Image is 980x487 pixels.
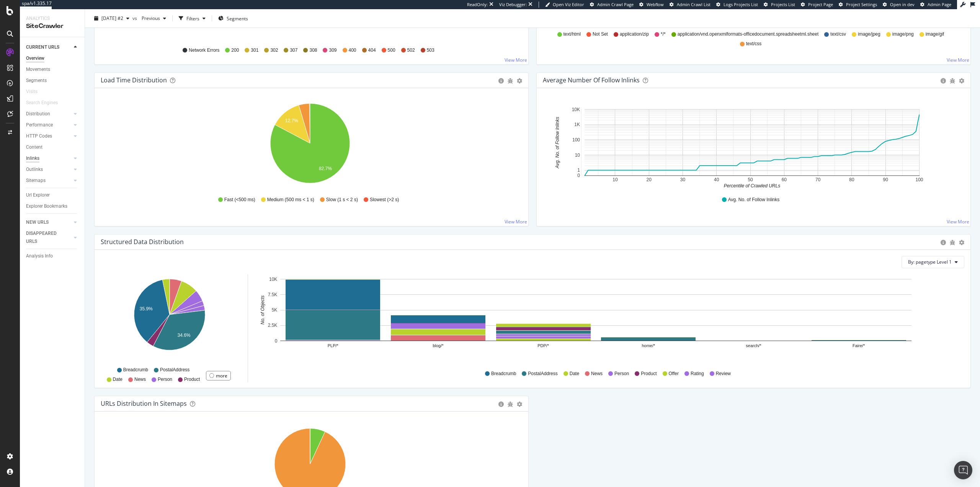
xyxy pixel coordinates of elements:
span: Projects List [771,2,795,7]
text: search/* [746,343,761,348]
span: Webflow [647,2,664,7]
a: Segments [26,77,79,85]
span: Project Page [808,2,833,7]
div: circle-info [941,78,946,84]
a: Visits [26,88,45,96]
div: Inlinks [26,154,39,162]
text: 70 [815,177,821,182]
div: Movements [26,66,50,74]
span: News [134,376,146,383]
span: Open Viz Editor [553,2,584,7]
div: Explorer Bookmarks [26,202,67,210]
span: News [591,371,603,377]
span: Segments [227,15,248,21]
span: Slow (1 s < 2 s) [326,197,358,203]
a: Projects List [764,2,795,8]
text: 2.5K [268,323,278,328]
div: Analytics [26,15,78,22]
a: Sitemaps [26,177,72,185]
span: 500 [388,47,395,54]
span: 404 [368,47,376,54]
span: Project Settings [846,2,877,7]
a: Admin Page [920,2,951,8]
div: circle-info [941,240,946,245]
div: DISAPPEARED URLS [26,230,65,246]
a: Webflow [639,2,664,8]
a: Performance [26,121,72,129]
svg: A chart. [257,274,959,363]
div: Filters [186,15,199,21]
span: Fast (<500 ms) [224,197,255,203]
div: Search Engines [26,99,58,107]
div: Visits [26,88,38,96]
span: Admin Page [928,2,951,7]
a: HTTP Codes [26,132,72,140]
span: Review [716,371,731,377]
div: CURRENT URLS [26,43,59,51]
text: 10 [575,152,580,158]
a: Explorer Bookmarks [26,202,79,210]
a: View More [505,57,527,63]
div: Structured Data Distribution [101,238,184,246]
a: DISAPPEARED URLS [26,230,72,246]
div: Distribution [26,110,50,118]
a: View More [947,57,969,63]
button: Previous [139,12,169,25]
span: Admin Crawl Page [597,2,634,7]
span: Rating [691,371,704,377]
span: 503 [427,47,434,54]
text: 10K [269,277,277,282]
div: Content [26,143,42,151]
a: Project Settings [839,2,877,8]
text: 50 [748,177,753,182]
div: bug [950,78,955,84]
span: Person [158,376,172,383]
a: Admin Crawl List [670,2,710,8]
div: Load Time Distribution [101,76,167,84]
div: Viz Debugger: [499,2,527,8]
div: gear [517,402,522,407]
span: Open in dev [890,2,915,7]
text: 0 [275,338,278,344]
span: Slowest (>2 s) [370,197,399,203]
span: Previous [139,15,160,21]
a: Admin Crawl Page [590,2,634,8]
div: Performance [26,121,53,129]
span: By: pagetype Level 1 [908,259,952,265]
span: application/vnd.openxmlformats-officedocument.spreadsheetml.sheet [678,31,819,38]
button: Segments [215,12,251,25]
text: 82.7% [319,166,332,171]
span: Avg. No. of Follow Inlinks [728,197,780,203]
div: Average Number of Follow Inlinks [543,76,640,84]
a: Analysis Info [26,252,79,260]
text: 100 [915,177,923,182]
div: A chart. [543,100,962,189]
span: Product [641,371,657,377]
text: 7.5K [268,292,278,297]
a: Open Viz Editor [545,2,584,8]
text: blog/* [433,343,444,348]
text: 12.7% [285,118,298,123]
text: 40 [714,177,719,182]
text: 90 [883,177,889,182]
text: 80 [849,177,854,182]
span: text/html [563,31,581,38]
svg: A chart. [103,274,237,363]
div: gear [517,78,522,84]
span: 302 [270,47,278,54]
div: Url Explorer [26,191,50,199]
text: 1 [577,167,580,173]
div: Analysis Info [26,252,53,260]
span: application/zip [620,31,649,38]
text: PLP/* [328,343,339,348]
div: ReadOnly: [467,2,488,8]
div: Sitemaps [26,177,46,185]
a: Distribution [26,110,72,118]
span: 309 [329,47,336,54]
span: PostalAddress [528,371,557,377]
a: Open in dev [883,2,915,8]
text: 35.9% [140,306,153,312]
span: Person [614,371,629,377]
button: By: pagetype Level 1 [902,256,964,268]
